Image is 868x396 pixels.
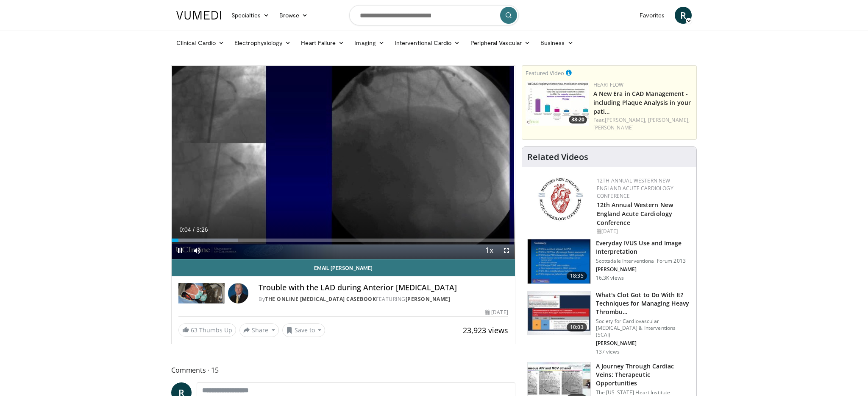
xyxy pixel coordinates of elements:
[178,283,225,303] img: The Online Cardiac Catheterization Casebook
[178,323,236,337] a: 63 Thumbs Up
[239,323,279,337] button: Share
[527,239,691,284] a: 18:35 Everyday IVUS Use and Image Interpretation Scottsdale Interventional Forum 2013 [PERSON_NAM...
[567,323,587,331] span: 10:03
[171,365,515,376] span: Comments 15
[593,124,634,131] a: [PERSON_NAME]
[229,34,296,51] a: Electrophysiology
[528,291,590,335] img: 9bafbb38-b40d-4e9d-b4cb-9682372bf72c.150x105_q85_crop-smart_upscale.jpg
[265,295,376,303] a: The Online [MEDICAL_DATA] Casebook
[465,34,535,51] a: Peripheral Vascular
[463,325,508,335] span: 23,923 views
[596,348,620,355] p: 137 views
[648,116,690,124] a: [PERSON_NAME],
[597,177,673,199] a: 12th Annual Western New England Acute Cardiology Conference
[535,34,579,51] a: Business
[596,275,624,281] p: 16.3K views
[597,201,673,227] a: 12th Annual Western New England Acute Cardiology Conference
[406,295,451,303] a: [PERSON_NAME]
[172,66,515,259] video-js: Video Player
[498,242,515,259] button: Fullscreen
[593,90,691,115] a: A New Era in CAD Management - including Plaque Analysis in your pati…
[485,309,508,316] div: [DATE]
[596,258,691,264] p: Scottsdale Interventional Forum 2013
[526,81,589,126] img: 738d0e2d-290f-4d89-8861-908fb8b721dc.150x105_q85_crop-smart_upscale.jpg
[191,326,198,334] span: 63
[593,81,624,88] a: Heartflow
[282,323,325,337] button: Save to
[176,11,221,20] img: VuMedi Logo
[593,116,693,132] div: Feat.
[596,389,691,396] p: The [US_STATE] Heart Institute
[179,226,191,233] span: 0:04
[596,239,691,256] h3: Everyday IVUS Use and Image Interpretation
[569,116,587,124] span: 38:20
[567,272,587,280] span: 18:35
[349,5,519,25] input: Search topics, interventions
[526,69,564,77] small: Featured Video
[296,34,349,51] a: Heart Failure
[226,7,274,24] a: Specialties
[389,34,465,51] a: Interventional Cardio
[537,177,584,222] img: 0954f259-7907-4053-a817-32a96463ecc8.png.150x105_q85_autocrop_double_scale_upscale_version-0.2.png
[274,7,313,24] a: Browse
[634,7,670,24] a: Favorites
[172,259,515,276] a: Email [PERSON_NAME]
[171,34,229,51] a: Clinical Cardio
[527,291,691,355] a: 10:03 What's Clot Got to Do With It? Techniques for Managing Heavy Thrombu… Society for Cardiovas...
[481,242,498,259] button: Playback Rate
[172,239,515,242] div: Progress Bar
[596,340,691,347] p: [PERSON_NAME]
[172,242,189,259] button: Pause
[189,242,206,259] button: Mute
[193,226,195,233] span: /
[675,7,692,24] a: R
[196,226,208,233] span: 3:26
[228,283,248,303] img: Avatar
[349,34,389,51] a: Imaging
[259,283,508,292] h4: Trouble with the LAD during Anterior [MEDICAL_DATA]
[596,266,691,273] p: [PERSON_NAME]
[596,291,691,316] h3: What's Clot Got to Do With It? Techniques for Managing Heavy Thrombu…
[528,239,590,284] img: dTBemQywLidgNXR34xMDoxOjA4MTsiGN.150x105_q85_crop-smart_upscale.jpg
[597,227,690,235] div: [DATE]
[259,295,508,303] div: By FEATURING
[526,81,589,126] a: 38:20
[596,362,691,388] h3: A Journey Through Cardiac Veins: Therapeutic Opportunities
[527,152,588,162] h4: Related Videos
[605,116,646,124] a: [PERSON_NAME],
[596,318,691,338] p: Society for Cardiovascular [MEDICAL_DATA] & Interventions (SCAI)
